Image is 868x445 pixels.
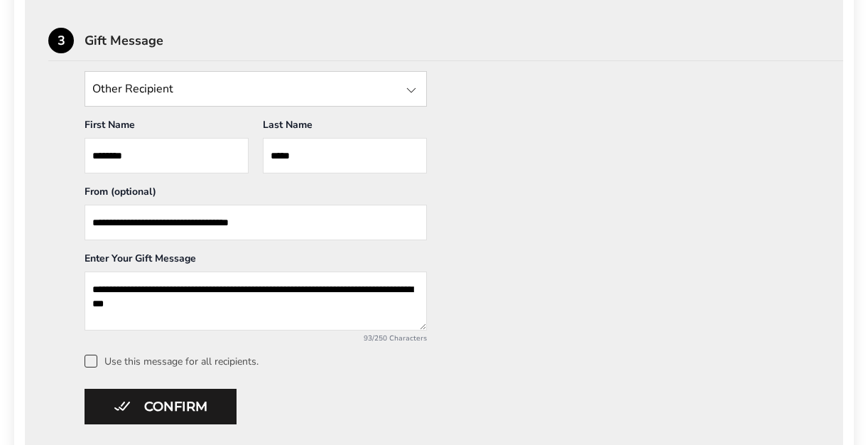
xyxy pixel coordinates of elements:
[85,118,249,138] div: First Name
[263,138,427,173] input: Last Name
[85,355,820,368] label: Use this message for all recipients.
[85,272,427,331] textarea: Add a message
[85,205,427,240] input: From
[85,71,427,107] input: State
[85,333,427,343] div: 93/250 Characters
[85,389,237,424] button: Confirm button
[263,118,427,138] div: Last Name
[85,138,249,173] input: First Name
[85,185,427,205] div: From (optional)
[85,252,427,272] div: Enter Your Gift Message
[85,34,843,47] div: Gift Message
[48,28,74,53] div: 3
